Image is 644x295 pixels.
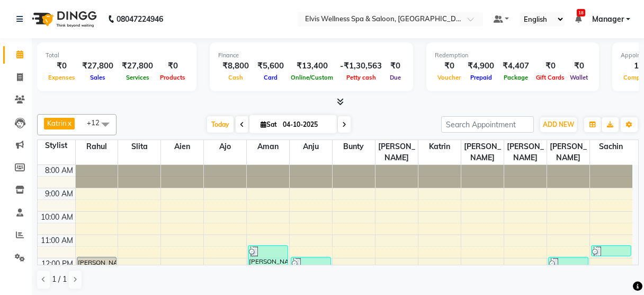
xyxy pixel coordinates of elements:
span: Products [157,74,188,81]
span: ADD NEW [543,120,574,128]
div: Stylist [38,140,75,151]
span: Katrin [47,119,67,127]
span: Anju [290,140,332,153]
div: 10:00 AM [39,212,75,223]
div: [PERSON_NAME], TK05, 12:00 PM-12:30 PM, Hair Wash & Blast Dry [77,257,117,267]
span: Gift Cards [533,74,567,81]
span: Prepaid [468,74,495,81]
span: Card [261,74,280,81]
span: 18 [577,9,585,16]
span: Expenses [46,74,78,81]
div: ₹27,800 [118,60,157,72]
div: ₹13,400 [288,60,336,72]
div: ₹0 [533,60,567,72]
div: 12:00 PM [39,258,75,270]
span: Online/Custom [288,74,336,81]
div: 11:00 AM [39,235,75,246]
span: [PERSON_NAME] [375,140,418,164]
span: Aien [161,140,203,153]
div: ₹0 [567,60,591,72]
div: Redemption [435,51,591,60]
div: [PERSON_NAME] DCP wife, TK09, 11:30 AM-12:00 PM, Hair wash & Blow Dry [592,246,631,256]
div: -₹1,30,563 [336,60,386,72]
span: Aman [247,140,289,153]
span: Sachin [590,140,632,153]
div: ₹27,800 [78,60,118,72]
div: ₹4,900 [463,60,498,72]
span: Today [207,116,234,133]
div: ₹5,600 [253,60,288,72]
span: Due [387,74,404,81]
div: Finance [218,51,405,60]
div: [PERSON_NAME], TK03, 12:00 PM-12:30 PM, Massage - Foot Massage (30 Min) [549,257,588,267]
span: Katrin [418,140,461,153]
input: 2025-10-04 [280,117,333,133]
button: ADD NEW [540,117,577,132]
span: Manager [592,14,624,25]
span: Wallet [567,74,591,81]
span: Sales [87,74,108,81]
div: ₹8,800 [218,60,253,72]
span: [PERSON_NAME] [547,140,589,164]
span: Petty cash [344,74,379,81]
div: ₹0 [386,60,405,72]
span: slita [118,140,160,153]
span: 1 / 1 [52,274,67,285]
input: Search Appointment [441,116,534,133]
span: Rahul [76,140,118,153]
span: Bunty [333,140,375,153]
div: 9:00 AM [43,188,75,199]
span: Cash [226,74,246,81]
b: 08047224946 [117,4,163,34]
span: Sat [258,120,280,128]
img: logo [27,4,100,34]
a: x [67,119,71,127]
div: ₹0 [46,60,78,72]
div: ₹0 [157,60,188,72]
span: Ajo [204,140,246,153]
div: Total [46,51,188,60]
span: Voucher [435,74,463,81]
span: [PERSON_NAME] [504,140,547,164]
div: [PERSON_NAME], TK01, 11:30 AM-12:30 PM, Massage - Deeptisue Massage (60 Min) [248,246,288,267]
span: +12 [87,118,108,127]
a: 18 [575,14,582,24]
div: ₹0 [435,60,463,72]
div: 8:00 AM [43,165,75,176]
span: Services [123,74,152,81]
span: [PERSON_NAME] [461,140,504,164]
div: ₹4,407 [498,60,533,72]
div: [PERSON_NAME], TK02, 12:00 PM-01:30 PM, Massage - Deeptisue Massage (90 Min ) [291,257,330,290]
span: Package [501,74,531,81]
